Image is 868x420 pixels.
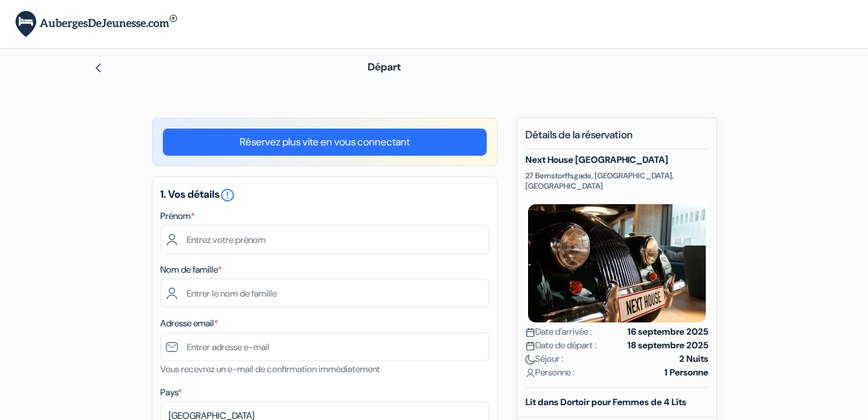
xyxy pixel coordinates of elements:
[525,355,535,364] img: moon.svg
[368,60,401,74] span: Départ
[525,341,535,351] img: calendar.svg
[163,129,487,156] a: Réservez plus vite en vous connectant
[664,366,708,379] strong: 1 Personne
[160,209,195,223] label: Prénom
[220,187,235,203] i: error_outline
[525,171,708,191] p: 27 Bernstorffsgade, [GEOGRAPHIC_DATA], [GEOGRAPHIC_DATA]
[525,339,597,352] span: Date de départ :
[220,187,235,201] a: error_outline
[160,278,489,308] input: Entrer le nom de famille
[525,325,592,339] span: Date d'arrivée :
[525,368,535,378] img: user_icon.svg
[628,339,708,352] strong: 18 septembre 2025
[160,317,218,330] label: Adresse email
[160,263,222,277] label: Nom de famille
[160,332,489,361] input: Entrer adresse e-mail
[679,352,708,366] strong: 2 Nuits
[628,325,708,339] strong: 16 septembre 2025
[160,187,489,203] h5: 1. Vos détails
[525,328,535,337] img: calendar.svg
[525,396,686,408] b: Lit dans Dortoir pour Femmes de 4 Lits
[525,129,708,149] h5: Détails de la réservation
[16,11,177,37] img: AubergesDeJeunesse.com
[525,366,575,379] span: Personne :
[160,363,380,375] small: Vous recevrez un e-mail de confirmation immédiatement
[525,352,564,366] span: Séjour :
[93,63,103,73] img: left_arrow.svg
[160,225,489,254] input: Entrez votre prénom
[525,154,708,165] h5: Next House [GEOGRAPHIC_DATA]
[160,386,182,399] label: Pays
